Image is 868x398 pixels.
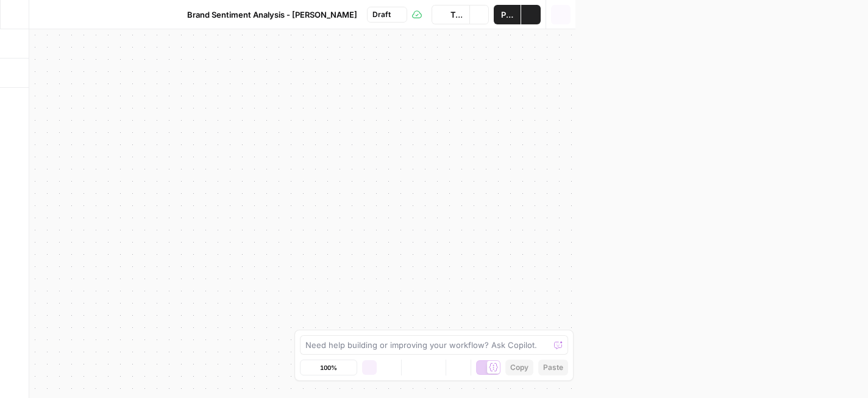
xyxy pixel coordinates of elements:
span: Brand Sentiment Analysis - [PERSON_NAME] [187,9,357,21]
span: Publish [501,9,513,21]
span: Test Workflow [450,9,463,21]
button: Test Workflow [432,5,470,24]
span: Copy [510,362,528,373]
button: Draft [367,7,407,23]
button: Publish [494,5,521,24]
span: Paste [543,362,563,373]
button: Copy [505,360,533,375]
span: Draft [372,9,391,20]
span: 100% [320,363,337,372]
button: Paste [538,360,568,375]
button: Brand Sentiment Analysis - [PERSON_NAME] [169,5,365,24]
